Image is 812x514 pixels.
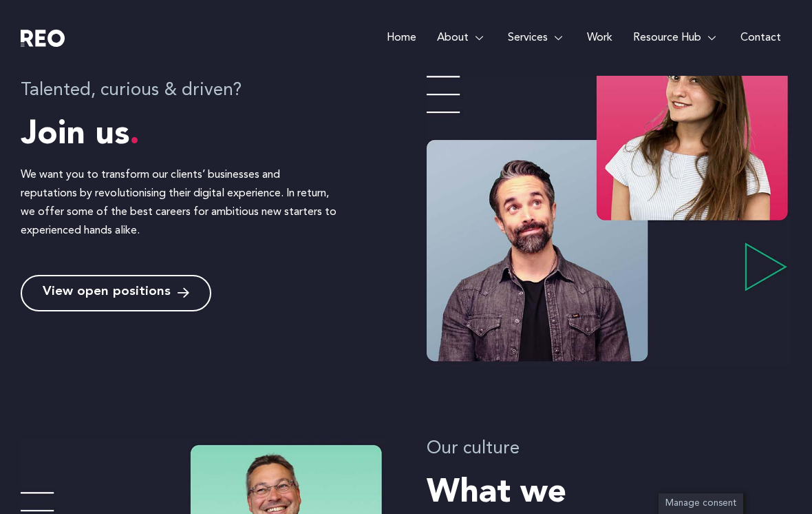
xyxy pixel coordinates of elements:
p: We want you to transform our clients’ businesses and reputations by revolutionising their digital... [21,166,375,241]
h4: Talented, curious & driven? [21,77,375,104]
span: View open positions [43,287,171,300]
span: Join us [21,119,140,152]
a: View open positions [21,275,211,311]
h4: Our culture [427,435,791,462]
span: Manage consent [665,499,736,508]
